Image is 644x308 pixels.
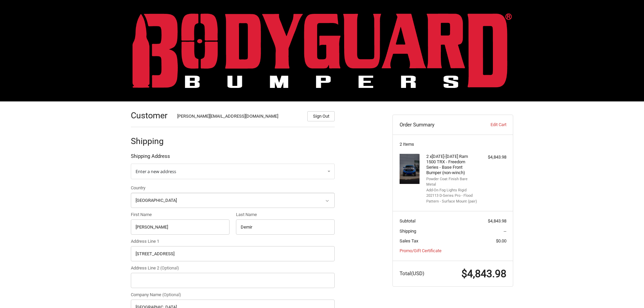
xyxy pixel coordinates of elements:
label: Last Name [236,211,335,218]
span: -- [504,229,506,234]
span: $4,843.98 [461,268,506,280]
img: BODYGUARD BUMPERS [133,13,512,88]
span: Total (USD) [400,270,424,277]
span: $4,843.98 [488,218,506,223]
a: Promo/Gift Certificate [400,248,442,253]
label: Company Name [131,291,335,298]
span: Sales Tax [400,238,418,243]
button: Sign Out [307,111,335,121]
label: Address Line 2 [131,265,335,271]
span: Enter a new address [136,168,176,174]
small: (Optional) [160,265,179,270]
span: Shipping [400,229,416,234]
label: Country [131,185,335,191]
a: Enter or select a different address [131,164,335,179]
label: First Name [131,211,230,218]
div: $4,843.98 [480,154,506,161]
h3: Order Summary [400,121,473,128]
li: Add-On Fog Lights Rigid 202113 D-Series Pro - Flood Pattern - Surface Mount (pair) [426,188,478,205]
li: Powder Coat Finish Bare Metal [426,176,478,188]
label: Address Line 1 [131,238,335,245]
span: $0.00 [496,238,506,243]
h3: 2 Items [400,142,506,147]
span: Subtotal [400,218,415,223]
h2: Customer [131,110,170,121]
div: [PERSON_NAME][EMAIL_ADDRESS][DOMAIN_NAME] [177,113,301,121]
a: Edit Cart [473,121,506,128]
legend: Shipping Address [131,152,170,163]
h4: 2 x [DATE]-[DATE] Ram 1500 TRX - Freedom Series - Base Front Bumper (non-winch) [426,154,478,176]
iframe: Chat Widget [610,276,644,308]
small: (Optional) [162,292,181,297]
h2: Shipping [131,136,170,146]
